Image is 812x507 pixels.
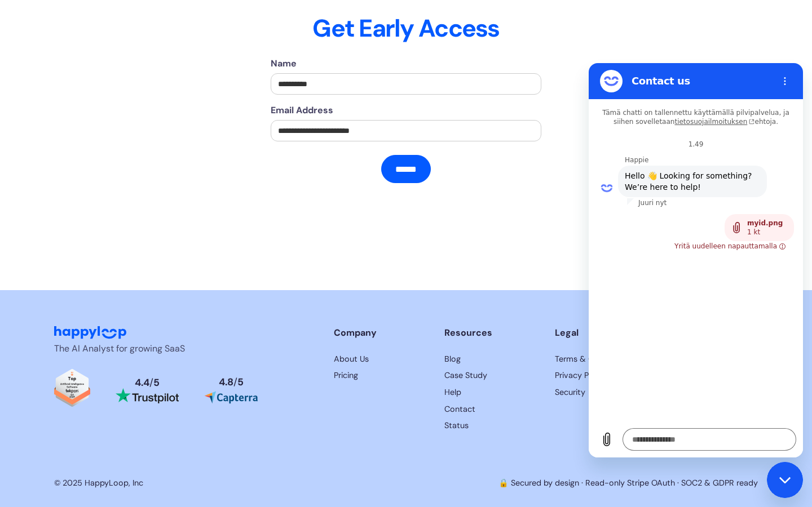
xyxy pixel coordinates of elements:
a: Read reviews about HappyLoop on Trustpilot [116,378,179,403]
a: 🔒 Secured by design · Read-only Stripe OAuth · SOC2 & GDPR ready [498,478,758,488]
a: Get help with HappyLoop [444,386,537,399]
span: / [233,376,237,388]
div: 4.4 5 [135,378,160,388]
a: HappyLoop's Status [444,420,537,432]
label: Name [271,57,541,70]
img: HappyLoop Logo [54,326,126,339]
a: Read reviews about HappyLoop on Tekpon [54,369,90,412]
a: View HappyLoop pricing plans [334,370,426,382]
div: 4.8 5 [219,377,244,388]
iframe: Viestintäikkunan käynnistämispainike, keskustelu käynnissä [767,462,803,498]
a: HappyLoop's Privacy Policy [555,370,647,382]
a: Learn more about HappyLoop [334,353,426,366]
div: © 2025 HappyLoop, Inc [54,477,143,490]
label: Email Address [271,104,541,117]
div: Resources [444,326,537,340]
form: Email Form [271,57,541,183]
a: Read reviews about HappyLoop on Capterra [204,377,258,403]
a: HappyLoop's Security Page [555,386,647,399]
a: HappyLoop's Terms & Conditions [555,353,647,366]
a: Read HappyLoop case studies [444,370,537,382]
div: Company [334,326,426,340]
a: Contact HappyLoop support [444,403,537,416]
p: The AI Analyst for growing SaaS [54,342,240,355]
h2: Get Early Access [54,14,758,43]
iframe: Viestintäikkuna [589,63,803,457]
span: / [149,376,153,389]
div: Legal [555,326,647,340]
a: Read HappyLoop case studies [444,353,537,366]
